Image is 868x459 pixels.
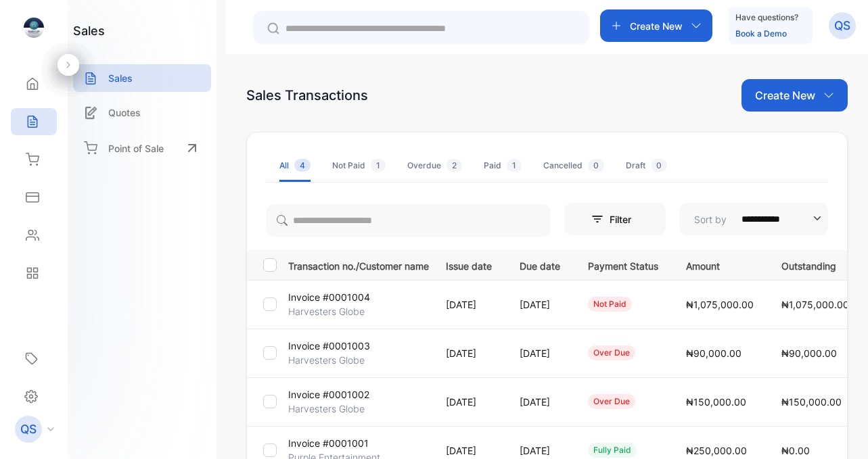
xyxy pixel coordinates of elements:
p: [DATE] [446,297,492,312]
p: [DATE] [520,395,560,409]
div: Overdue [407,160,462,172]
div: Paid [484,160,522,172]
p: Outstanding [781,256,849,273]
p: [DATE] [520,297,560,312]
span: 1 [507,159,522,172]
span: ₦150,000.00 [781,396,842,408]
span: ₦0.00 [781,445,810,456]
p: [DATE] [520,346,560,360]
span: 1 [371,159,386,172]
span: ₦1,075,000.00 [686,299,754,310]
p: Have questions? [735,11,798,24]
div: not paid [588,297,632,312]
p: Amount [686,256,754,273]
span: 0 [651,159,667,172]
p: [DATE] [446,395,492,409]
p: Due date [520,256,560,273]
span: ₦1,075,000.00 [781,299,849,310]
p: Transaction no./Customer name [288,256,429,273]
span: 2 [447,159,462,172]
a: Book a Demo [735,28,787,39]
span: 4 [294,159,311,172]
a: Quotes [73,99,211,126]
div: over due [588,394,635,409]
p: Invoice #0001003 [288,339,370,353]
p: Point of Sale [108,141,164,155]
h1: sales [73,22,105,40]
span: 0 [588,159,604,172]
a: Point of Sale [73,133,211,163]
p: Create New [630,19,683,33]
span: ₦250,000.00 [686,445,747,456]
p: Payment Status [588,256,658,273]
span: ₦150,000.00 [686,396,746,408]
p: Create New [755,87,815,103]
button: Create New [600,9,712,42]
p: Harvesters Globe [288,353,365,367]
div: over due [588,345,635,360]
p: [DATE] [520,443,560,458]
button: Sort by [679,203,828,235]
div: All [279,160,311,172]
p: QS [834,17,850,34]
button: QS [829,9,856,42]
p: [DATE] [446,346,492,360]
p: Harvesters Globe [288,402,365,416]
div: Draft [626,160,667,172]
p: Invoice #0001004 [288,290,370,304]
div: Not Paid [332,160,386,172]
img: logo [24,18,44,38]
span: ₦90,000.00 [686,347,741,359]
p: Sales [108,71,133,85]
p: Invoice #0001001 [288,436,369,450]
p: Issue date [446,256,492,273]
div: Sales Transactions [246,85,368,105]
span: ₦90,000.00 [781,347,837,359]
p: Harvesters Globe [288,304,365,318]
p: Sort by [694,212,727,226]
p: QS [20,420,37,438]
p: Quotes [108,105,141,120]
a: Sales [73,64,211,92]
button: Create New [741,79,848,112]
div: Cancelled [543,160,604,172]
p: [DATE] [446,443,492,458]
p: Invoice #0001002 [288,387,369,402]
div: fully paid [588,443,637,458]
